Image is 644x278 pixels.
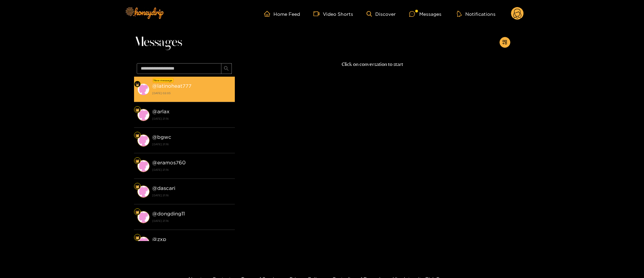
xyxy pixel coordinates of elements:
[502,40,507,45] span: appstore-add
[137,160,149,172] img: conversation
[264,11,300,17] a: Home Feed
[152,185,175,191] strong: @ dascari
[137,134,149,147] img: conversation
[135,185,139,189] img: Fan Level
[135,82,139,86] img: Fan Level
[264,11,273,17] span: home
[137,186,149,198] img: conversation
[455,10,498,17] button: Notifications
[137,109,149,121] img: conversation
[152,109,170,114] strong: @ arlax
[313,11,323,17] span: video-camera
[152,141,231,147] strong: [DATE] 21:16
[152,211,185,216] strong: @ dongding11
[152,134,171,140] strong: @ bgwc
[135,133,139,137] img: Fan Level
[152,160,186,165] strong: @ eramos760
[135,236,139,240] img: Fan Level
[367,11,396,17] a: Discover
[152,90,231,96] strong: [DATE] 02:05
[235,61,510,68] p: Click on conversation to start
[152,218,231,224] strong: [DATE] 21:16
[152,167,231,173] strong: [DATE] 21:16
[153,78,174,83] div: New message
[134,34,182,50] span: Messages
[135,210,139,214] img: Fan Level
[135,108,139,112] img: Fan Level
[409,10,441,18] div: Messages
[137,237,149,249] img: conversation
[137,83,149,95] img: conversation
[152,116,231,122] strong: [DATE] 21:16
[152,192,231,198] strong: [DATE] 21:16
[313,11,353,17] a: Video Shorts
[221,63,232,74] button: search
[137,211,149,223] img: conversation
[135,159,139,163] img: Fan Level
[152,236,166,242] strong: @ zxp
[500,37,510,48] button: appstore-add
[224,66,229,72] span: search
[152,83,191,89] strong: @ latinoheat777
